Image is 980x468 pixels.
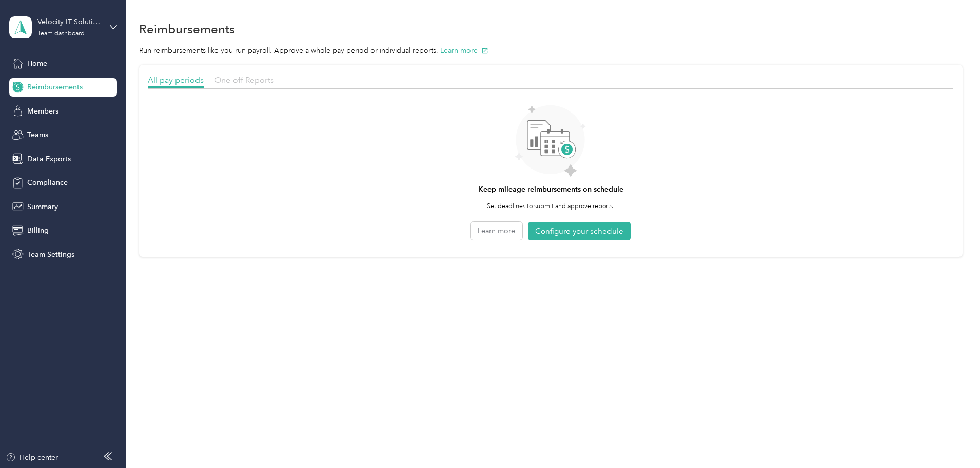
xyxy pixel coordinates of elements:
[214,75,274,85] span: One-off Reports
[27,249,74,260] span: Team Settings
[139,45,963,56] p: Run reimbursements like you run payroll. Approve a whole pay period or individual reports.
[6,452,58,463] button: Help center
[27,225,49,236] span: Billing
[148,75,204,85] span: All pay periods
[27,106,58,117] span: Members
[27,154,71,164] span: Data Exports
[37,16,102,27] div: Velocity IT Solutions
[27,177,68,188] span: Compliance
[440,45,488,56] button: Learn more
[139,24,235,34] h1: Reimbursements
[27,201,58,212] span: Summary
[478,184,623,195] h4: Keep mileage reimbursements on schedule
[487,202,614,211] p: Set deadlines to submit and approve reports.
[27,58,47,69] span: Home
[528,222,631,241] button: Configure your schedule
[471,222,522,240] button: Learn more
[37,31,85,37] div: Team dashboard
[27,129,48,140] span: Teams
[923,410,980,468] iframe: Everlance-gr Chat Button Frame
[27,82,83,92] span: Reimbursements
